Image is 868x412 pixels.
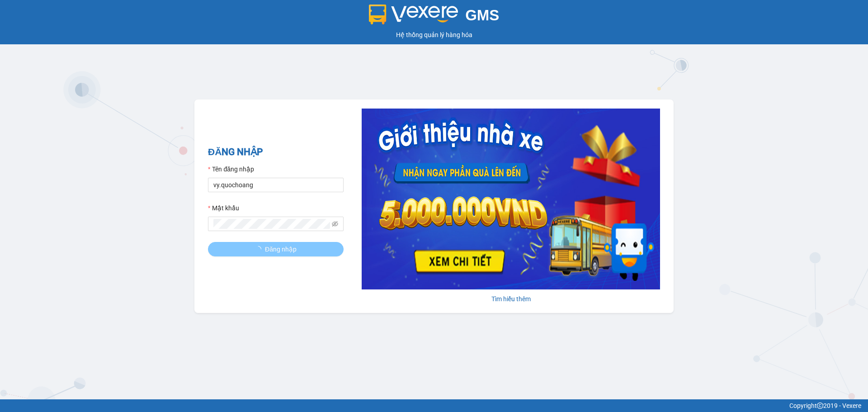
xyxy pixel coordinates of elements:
[369,14,500,21] a: GMS
[208,145,344,160] h2: ĐĂNG NHẬP
[208,164,254,174] label: Tên đăng nhập
[369,5,458,24] img: logo 2
[265,244,297,254] span: Đăng nhập
[362,294,660,304] div: Tìm hiểu thêm
[362,109,660,289] img: banner-0
[465,7,499,24] span: GMS
[208,242,344,256] button: Đăng nhập
[2,30,866,40] div: Hệ thống quản lý hàng hóa
[213,219,330,229] input: Mật khẩu
[817,403,823,409] span: copyright
[332,221,338,227] span: eye-invisible
[208,203,239,213] label: Mật khẩu
[208,178,344,192] input: Tên đăng nhập
[7,401,861,411] div: Copyright 2019 - Vexere
[255,246,265,252] span: loading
